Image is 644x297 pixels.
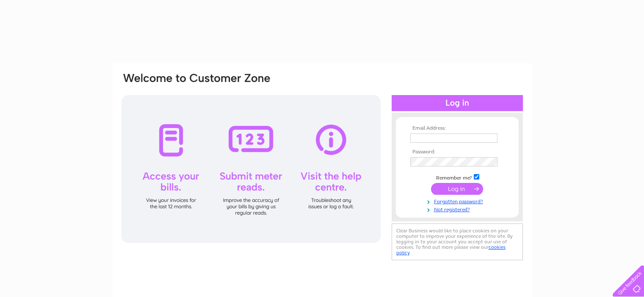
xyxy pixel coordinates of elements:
a: Not registered? [410,205,506,213]
td: Remember me? [408,173,506,181]
th: Password: [408,149,506,155]
th: Email Address: [408,125,506,131]
a: Forgotten password? [410,197,506,205]
input: Submit [431,183,483,195]
div: Clear Business would like to place cookies on your computer to improve your experience of the sit... [392,223,523,260]
a: cookies policy [396,244,506,256]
